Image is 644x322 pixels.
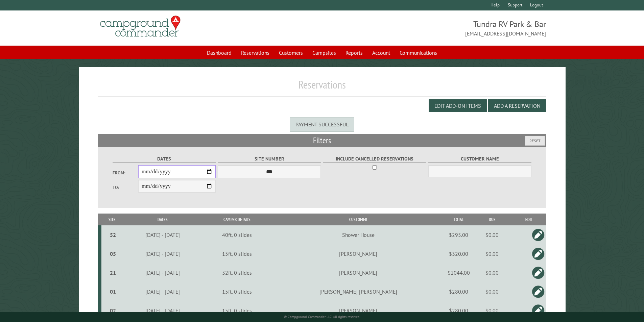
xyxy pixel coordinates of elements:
[123,214,202,225] th: Dates
[445,301,472,320] td: $280.00
[104,250,122,257] div: 05
[98,134,546,147] h2: Filters
[472,282,512,301] td: $0.00
[445,263,472,282] td: $1044.00
[275,46,307,59] a: Customers
[445,244,472,263] td: $320.00
[472,244,512,263] td: $0.00
[271,225,445,244] td: Shower House
[98,13,183,40] img: Campground Commander
[472,225,512,244] td: $0.00
[323,155,426,163] label: Include Cancelled Reservations
[98,78,546,97] h1: Reservations
[124,307,201,314] div: [DATE] - [DATE]
[428,155,531,163] label: Customer Name
[308,46,340,59] a: Campsites
[124,288,201,295] div: [DATE] - [DATE]
[488,99,546,112] button: Add a Reservation
[104,269,122,276] div: 21
[113,170,138,176] label: From:
[271,282,445,301] td: [PERSON_NAME] [PERSON_NAME]
[290,118,354,131] div: Payment successful
[472,263,512,282] td: $0.00
[445,282,472,301] td: $280.00
[322,19,546,38] span: Tundra RV Park & Bar [EMAIL_ADDRESS][DOMAIN_NAME]
[202,282,271,301] td: 15ft, 0 slides
[271,263,445,282] td: [PERSON_NAME]
[202,244,271,263] td: 15ft, 0 slides
[271,301,445,320] td: [PERSON_NAME]
[525,136,545,146] button: Reset
[104,288,122,295] div: 01
[124,231,201,238] div: [DATE] - [DATE]
[396,46,441,59] a: Communications
[512,214,546,225] th: Edit
[202,214,271,225] th: Camper Details
[368,46,394,59] a: Account
[271,214,445,225] th: Customer
[284,315,360,319] small: © Campground Commander LLC. All rights reserved.
[124,250,201,257] div: [DATE] - [DATE]
[445,214,472,225] th: Total
[203,46,236,59] a: Dashboard
[472,301,512,320] td: $0.00
[218,155,321,163] label: Site Number
[472,214,512,225] th: Due
[429,99,487,112] button: Edit Add-on Items
[202,263,271,282] td: 32ft, 0 slides
[271,244,445,263] td: [PERSON_NAME]
[202,225,271,244] td: 40ft, 0 slides
[113,184,138,191] label: To:
[124,269,201,276] div: [DATE] - [DATE]
[104,231,122,238] div: 52
[202,301,271,320] td: 15ft, 0 slides
[104,307,122,314] div: 02
[445,225,472,244] td: $295.00
[113,155,216,163] label: Dates
[341,46,367,59] a: Reports
[101,214,123,225] th: Site
[237,46,273,59] a: Reservations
